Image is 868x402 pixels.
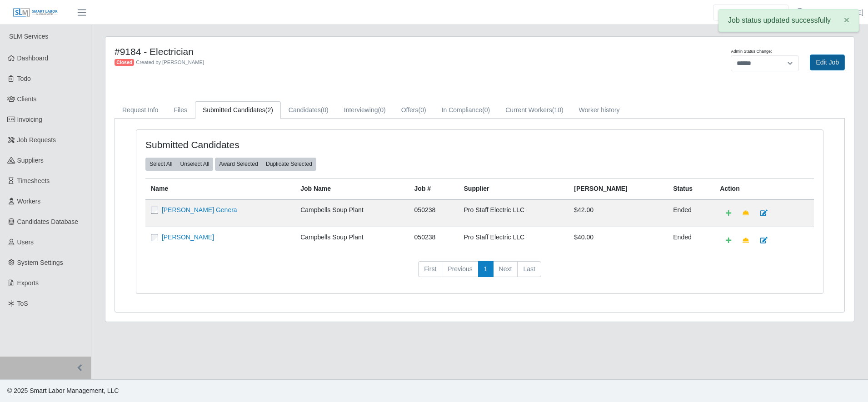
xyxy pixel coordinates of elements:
span: (0) [419,106,426,114]
a: Make Team Lead [737,205,755,221]
span: System Settings [17,259,63,266]
button: Select All [145,158,176,170]
th: Job Name [295,178,409,199]
td: 050238 [409,227,459,254]
input: Search [713,5,788,20]
th: Name [145,178,295,199]
span: Exports [17,279,39,287]
nav: pagination [145,261,814,285]
a: Edit Job [810,55,845,70]
td: Campbells Soup Plant [295,227,409,254]
span: Users [17,238,34,246]
span: Suppliers [17,157,44,164]
a: Request Info [115,101,166,119]
a: Worker history [571,101,628,119]
th: [PERSON_NAME] [569,178,668,199]
span: ToS [17,300,28,307]
img: SLM Logo [13,8,58,18]
span: Timesheets [17,177,50,184]
a: Files [166,101,195,119]
span: Clients [17,95,37,103]
div: bulk actions [145,158,213,170]
th: Status [668,178,714,199]
button: Unselect All [176,158,213,170]
a: In Compliance [434,101,498,119]
a: Make Team Lead [737,233,755,248]
th: Action [714,178,814,199]
a: [PERSON_NAME] [162,233,214,241]
a: Add Default Cost Code [720,205,737,221]
span: Closed [115,59,134,66]
a: Interviewing [336,101,394,119]
h4: #9184 - Electrician [115,46,535,57]
a: [PERSON_NAME] [811,8,863,17]
td: Campbells Soup Plant [295,199,409,227]
a: Offers [394,101,434,119]
span: (0) [482,106,490,114]
span: (2) [265,106,273,114]
td: $40.00 [569,227,668,254]
th: Supplier [459,178,569,199]
span: SLM Services [9,33,48,40]
span: Dashboard [17,55,49,62]
td: ended [668,227,714,254]
span: (10) [552,106,564,114]
span: Workers [17,198,41,205]
span: (0) [378,106,386,114]
th: Job # [409,178,459,199]
h4: Submitted Candidates [145,139,416,150]
a: Current Workers [498,101,571,119]
td: Pro Staff Electric LLC [459,227,569,254]
div: bulk actions [215,158,316,170]
span: Created by [PERSON_NAME] [136,60,204,65]
td: 050238 [409,199,459,227]
span: Todo [17,75,31,82]
button: Duplicate Selected [262,158,316,170]
a: Candidates [281,101,336,119]
td: Pro Staff Electric LLC [459,199,569,227]
button: Award Selected [215,158,262,170]
span: Invoicing [17,116,42,123]
span: © 2025 Smart Labor Management, LLC [7,387,119,394]
a: Add Default Cost Code [720,233,737,248]
label: Admin Status Change: [731,49,772,55]
span: Candidates Database [17,218,79,225]
a: [PERSON_NAME] Genera [162,206,237,213]
a: 1 [478,261,494,278]
span: (0) [321,106,329,114]
span: Job Requests [17,136,56,144]
td: $42.00 [569,199,668,227]
div: Job status updated successfully [718,9,859,32]
td: ended [668,199,714,227]
a: Submitted Candidates [195,101,281,119]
